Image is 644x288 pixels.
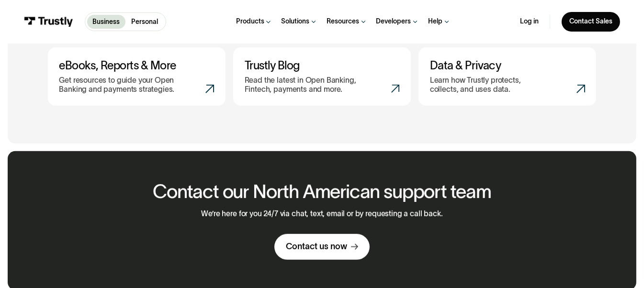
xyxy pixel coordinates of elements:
[59,76,188,94] p: Get resources to guide your Open Banking and payments strategies.
[428,17,442,26] div: Help
[281,17,309,26] div: Solutions
[376,17,411,26] div: Developers
[274,234,370,260] a: Contact us now
[24,17,73,27] img: Trustly Logo
[562,12,620,32] a: Contact Sales
[286,241,347,252] div: Contact us now
[201,210,442,219] p: We’re here for you 24/7 via chat, text, email or by requesting a call back.
[418,47,596,106] a: Data & PrivacyLearn how Trustly protects, collects, and uses data.
[48,47,226,106] a: eBooks, Reports & MoreGet resources to guide your Open Banking and payments strategies.
[125,15,164,29] a: Personal
[236,17,264,26] div: Products
[327,17,359,26] div: Resources
[430,76,545,94] p: Learn how Trustly protects, collects, and uses data.
[245,76,374,94] p: Read the latest in Open Banking, Fintech, payments and more.
[131,17,158,27] p: Personal
[92,17,120,27] p: Business
[87,15,126,29] a: Business
[520,17,539,26] a: Log in
[59,59,214,72] h3: eBooks, Reports & More
[233,47,411,106] a: Trustly BlogRead the latest in Open Banking, Fintech, payments and more.
[569,17,612,26] div: Contact Sales
[153,181,491,202] h2: Contact our North American support team
[430,59,585,72] h3: Data & Privacy
[245,59,400,72] h3: Trustly Blog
